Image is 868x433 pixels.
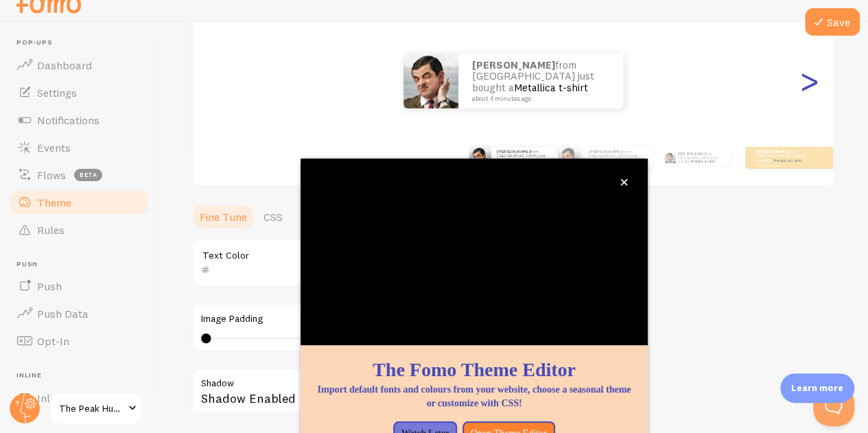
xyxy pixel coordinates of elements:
div: Next slide [801,32,817,130]
div: Learn more [780,373,854,403]
p: from [GEOGRAPHIC_DATA] just bought a [497,149,552,166]
p: Import default fonts and colours from your website, choose a seasonal theme or customize with CSS! [317,383,631,410]
img: Fomo [469,147,491,169]
span: beta [74,169,102,181]
iframe: Help Scout Beacon - Open [813,385,854,426]
a: CSS [255,203,291,231]
small: about 4 minutes ago [472,95,605,102]
span: Settings [37,86,77,100]
a: Metallica t-shirt [692,159,715,163]
a: Metallica t-shirt [773,158,802,163]
span: Notifications [37,113,99,127]
img: Fomo [403,54,458,108]
span: Pop-ups [16,38,150,47]
span: Events [37,141,71,154]
a: Notifications [8,106,150,134]
span: Push Data [37,307,89,320]
span: Push [37,279,62,293]
strong: [PERSON_NAME] [472,58,555,71]
h1: The Fomo Theme Editor [317,356,631,383]
label: Image Padding [201,313,594,325]
strong: [PERSON_NAME] [678,152,705,156]
strong: [PERSON_NAME] [756,149,789,154]
span: Opt-In [37,334,69,348]
p: from [GEOGRAPHIC_DATA] just bought a [472,60,609,102]
strong: [PERSON_NAME] [497,149,530,154]
a: Metallica t-shirt [513,158,543,163]
a: Rules [8,216,150,244]
span: Rules [37,223,64,237]
span: The Peak Human [59,400,124,417]
p: from [GEOGRAPHIC_DATA] just bought a [589,149,646,166]
a: Opt-In [8,327,150,355]
button: Save [805,8,860,36]
small: about 4 minutes ago [756,163,810,166]
span: Inline [37,391,64,405]
img: Fomo [665,152,676,163]
a: Theme [8,189,150,216]
a: Dashboard [8,51,150,79]
p: from [GEOGRAPHIC_DATA] just bought a [678,150,724,165]
img: Fomo [559,147,580,169]
p: Learn more [791,382,843,395]
a: Events [8,134,150,161]
span: Theme [37,196,71,209]
div: Shadow Enabled [191,368,603,418]
a: The Peak Human [49,392,142,425]
span: Inline [16,371,150,380]
a: Push Data [8,300,150,327]
span: Flows [37,168,66,182]
a: Inline [8,384,150,412]
strong: [PERSON_NAME] [589,149,622,154]
span: Push [16,260,150,269]
a: Flows beta [8,161,150,189]
a: Fine Tune [191,203,255,231]
button: close, [617,175,631,189]
a: Metallica t-shirt [514,81,588,94]
a: Push [8,272,150,300]
p: from [GEOGRAPHIC_DATA] just bought a [756,149,811,166]
a: Metallica t-shirt [605,158,635,163]
a: Settings [8,79,150,106]
span: Dashboard [37,58,92,72]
